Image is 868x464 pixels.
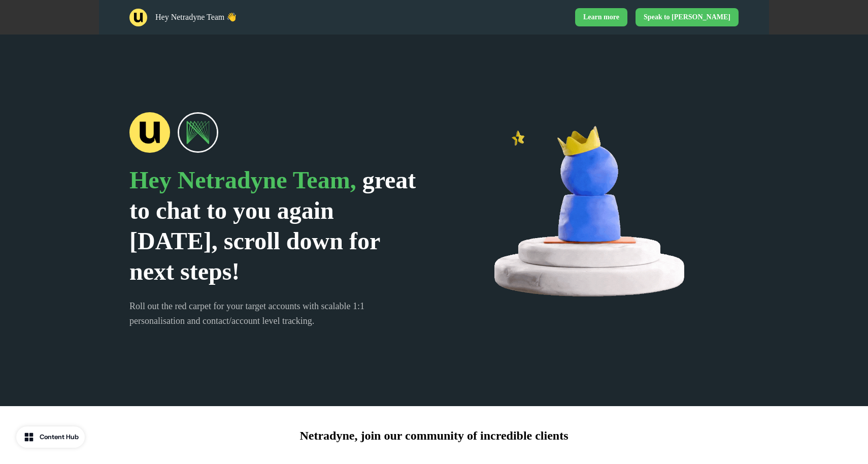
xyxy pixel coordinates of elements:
div: Content Hub [40,432,79,442]
a: Speak to [PERSON_NAME] [636,8,739,26]
button: Content Hub [16,426,85,448]
span: Roll out the red carpet for your target accounts with scalable 1:1 personalisation and contact/ac... [129,301,364,326]
p: Netradyne, join our community of incredible clients [299,426,568,445]
span: Hey Netradyne Team, [129,167,356,193]
a: Learn more [575,8,627,26]
p: Hey Netradyne Team 👋 [155,11,237,23]
span: great to chat to you again [DATE], scroll down for next steps! [129,167,416,285]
